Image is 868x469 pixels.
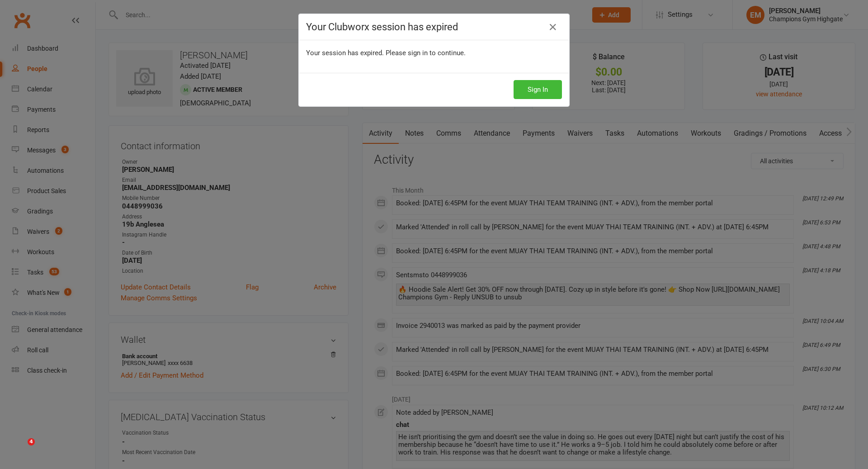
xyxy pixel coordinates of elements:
[514,80,562,99] button: Sign In
[306,49,466,57] span: Your session has expired. Please sign in to continue.
[9,438,31,460] iframe: Intercom live chat
[28,438,35,445] span: 4
[306,21,562,33] h4: Your Clubworx session has expired
[546,20,560,34] a: Close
